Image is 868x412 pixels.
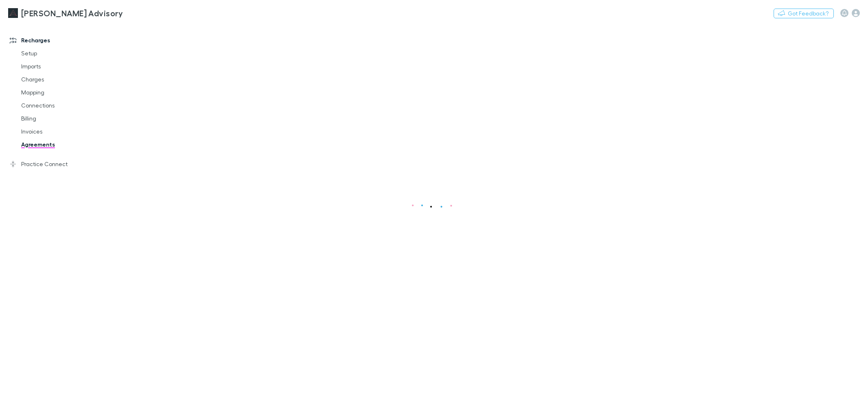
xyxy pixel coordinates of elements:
h3: [PERSON_NAME] Advisory [21,8,123,18]
img: Liston Newton Advisory's Logo [8,8,18,18]
a: Agreements [13,138,112,151]
a: Connections [13,99,112,112]
a: Setup [13,47,112,60]
a: Practice Connect [2,158,112,171]
a: Billing [13,112,112,125]
a: Invoices [13,125,112,138]
a: Mapping [13,86,112,99]
a: [PERSON_NAME] Advisory [3,3,128,23]
a: Charges [13,73,112,86]
a: Recharges [2,34,112,47]
button: Got Feedback? [774,9,834,18]
a: Imports [13,60,112,73]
